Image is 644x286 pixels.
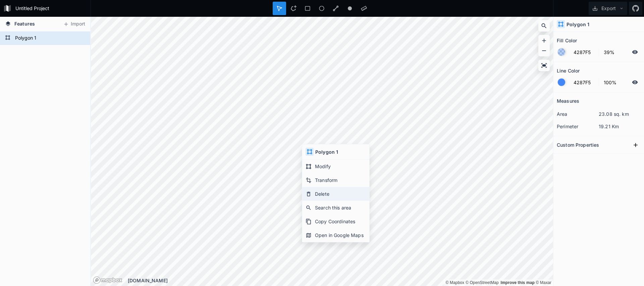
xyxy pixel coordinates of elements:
div: Transform [302,173,369,187]
h2: Custom Properties [557,140,599,150]
div: Search this area [302,201,369,214]
button: Import [60,19,89,30]
div: Delete [302,187,369,201]
a: Maxar [536,280,552,285]
h2: Fill Color [557,35,577,46]
a: Mapbox logo [93,276,122,284]
dd: 19.21 Km [599,123,641,130]
div: [DOMAIN_NAME] [128,277,553,284]
dd: 23.08 sq. km [599,110,641,117]
dt: area [557,110,599,117]
div: Open in Google Maps [302,228,369,242]
h4: Polygon 1 [315,148,338,155]
div: Modify [302,159,369,173]
a: Mapbox [445,280,464,285]
span: Features [14,20,35,27]
div: Copy Coordinates [302,214,369,228]
a: Map feedback [500,280,535,285]
a: OpenStreetMap [466,280,499,285]
dt: perimeter [557,123,599,130]
button: Export [589,2,627,15]
h2: Measures [557,96,579,106]
h2: Line Color [557,65,580,76]
h4: Polygon 1 [567,21,589,28]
